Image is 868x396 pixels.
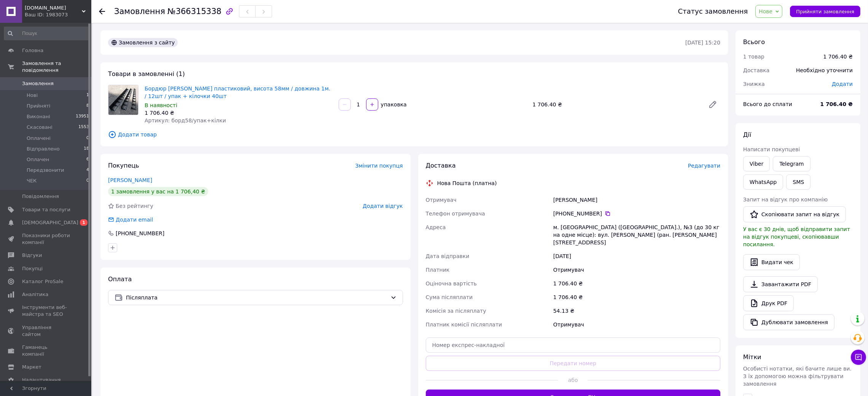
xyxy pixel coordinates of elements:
[108,276,132,283] span: Оплата
[743,174,783,190] a: WhatsApp
[832,81,853,87] span: Додати
[426,211,485,217] span: Телефон отримувача
[743,146,800,152] span: Написати покупцеві
[426,267,450,273] span: Платник
[107,216,154,223] div: Додати email
[25,11,91,18] div: Ваш ID: 1983073
[426,322,502,328] span: Платник комісії післяплати
[743,67,769,73] span: Доставка
[22,278,63,285] span: Каталог ProSale
[145,102,177,108] span: В наявності
[426,224,446,230] span: Адреса
[435,179,499,187] div: Нова Пошта (платна)
[688,163,720,169] span: Редагувати
[552,220,722,249] div: м. [GEOGRAPHIC_DATA] ([GEOGRAPHIC_DATA].), №3 (до 30 кг на одне місце): вул. [PERSON_NAME] (ран. ...
[552,193,722,207] div: [PERSON_NAME]
[108,177,152,183] a: [PERSON_NAME]
[86,135,89,142] span: 0
[108,130,720,139] span: Додати товар
[363,203,403,209] span: Додати відгук
[22,232,70,246] span: Показники роботи компанії
[685,40,720,46] time: [DATE] 15:20
[743,353,761,361] span: Мітки
[552,318,722,331] div: Отримувач
[86,103,89,109] span: 8
[743,254,800,270] button: Видати чек
[27,156,49,163] span: Оплачен
[426,197,457,203] span: Отримувач
[145,117,226,124] span: Артикул: борд58/упак+кілки
[22,364,41,371] span: Маркет
[22,377,61,383] span: Налаштування
[705,97,720,112] a: Редагувати
[552,263,722,277] div: Отримувач
[426,337,721,353] input: Номер експрес-накладної
[426,308,486,314] span: Комісія за післяплату
[22,252,42,259] span: Відгуки
[426,294,473,300] span: Сума післяплати
[86,177,89,184] span: 0
[773,156,810,171] a: Telegram
[76,113,89,120] span: 13951
[22,206,70,213] span: Товари та послуги
[115,216,154,223] div: Додати email
[743,38,765,46] span: Всього
[99,8,105,15] div: Повернутися назад
[80,219,88,226] span: 1
[145,109,333,117] div: 1 706.40 ₴
[108,70,185,78] span: Товари в замовленні (1)
[22,291,48,298] span: Аналітика
[78,124,89,131] span: 1553
[790,6,860,17] button: Прийняти замовлення
[145,86,330,99] a: Бордюр [PERSON_NAME] пластиковий, висота 58мм / довжина 1м. / 12шт / упак + кілочки 40шт
[86,156,89,163] span: 6
[108,162,139,169] span: Покупець
[4,27,90,40] input: Пошук
[27,177,37,184] span: ЧЕК
[792,62,857,79] div: Необхідно уточнити
[743,156,770,171] a: Viber
[851,350,866,365] button: Чат з покупцем
[27,167,64,174] span: Передзвонити
[426,253,470,259] span: Дата відправки
[743,226,850,247] span: У вас є 30 днів, щоб відправити запит на відгук покупцеві, скопіювавши посилання.
[86,92,89,99] span: 1
[22,60,91,74] span: Замовлення та повідомлення
[553,210,720,217] div: [PHONE_NUMBER]
[529,99,702,110] div: 1 706.40 ₴
[743,81,765,87] span: Знижка
[108,85,138,115] img: Бордюр садовий пластиковий, висота 58мм / довжина 1м. / 12шт / упак + кілочки 40шт
[116,203,153,209] span: Без рейтингу
[759,8,772,14] span: Нове
[25,5,82,11] span: tradesv.com.ua
[743,314,835,330] button: Дублювати замовлення
[27,113,50,120] span: Виконані
[22,344,70,358] span: Гаманець компанії
[126,293,387,302] span: Післяплата
[552,290,722,304] div: 1 706.40 ₴
[22,193,59,200] span: Повідомлення
[823,53,853,60] div: 1 706.40 ₴
[27,92,38,99] span: Нові
[27,135,51,142] span: Оплачені
[108,38,178,47] div: Замовлення з сайту
[426,280,477,287] span: Оціночна вартість
[86,167,89,174] span: 4
[786,174,811,190] button: SMS
[27,124,53,131] span: Скасовані
[743,366,852,387] span: Особисті нотатки, які бачите лише ви. З їх допомогою можна фільтрувати замовлення
[22,265,43,272] span: Покупці
[558,376,588,384] span: або
[379,101,408,108] div: упаковка
[743,206,846,222] button: Скопіювати запит на відгук
[743,276,818,292] a: Завантажити PDF
[108,187,208,196] div: 1 замовлення у вас на 1 706,40 ₴
[796,9,854,14] span: Прийняти замовлення
[84,146,89,152] span: 18
[22,219,78,226] span: [DEMOGRAPHIC_DATA]
[426,162,456,169] span: Доставка
[22,324,70,338] span: Управління сайтом
[552,249,722,263] div: [DATE]
[743,54,764,60] span: 1 товар
[167,7,221,16] span: №366315338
